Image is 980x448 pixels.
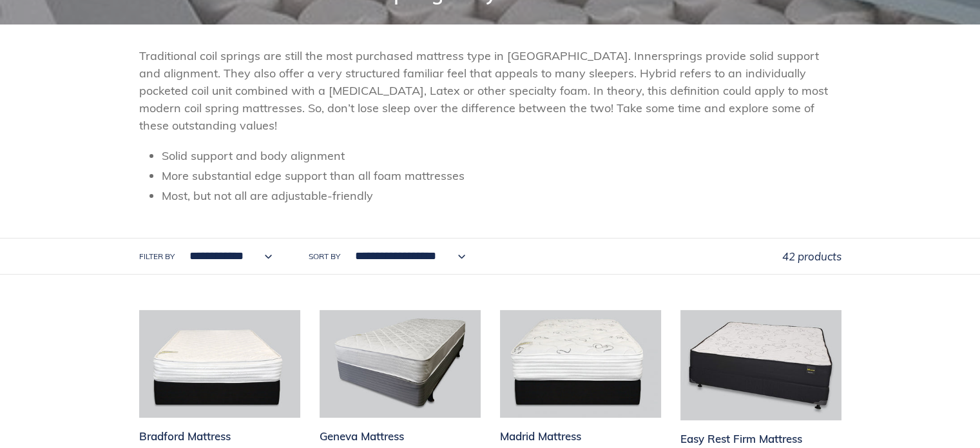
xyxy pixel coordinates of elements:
span: 42 products [782,249,841,263]
li: Solid support and body alignment [162,147,841,164]
li: More substantial edge support than all foam mattresses [162,167,841,184]
label: Sort by [309,251,340,262]
li: Most, but not all are adjustable-friendly [162,187,841,204]
p: Traditional coil springs are still the most purchased mattress type in [GEOGRAPHIC_DATA]. Innersp... [139,47,841,134]
label: Filter by [139,251,175,262]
